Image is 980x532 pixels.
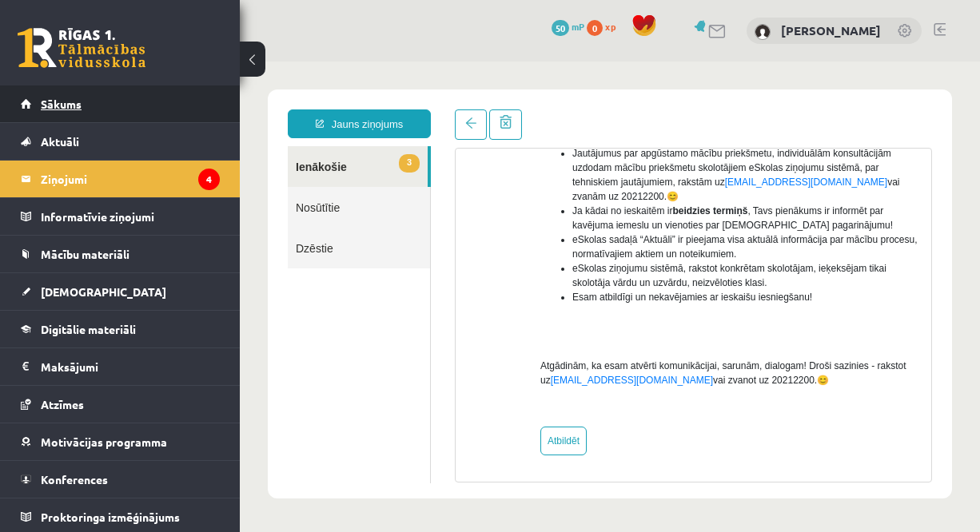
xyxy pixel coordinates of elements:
span: eSkolas ziņojumu sistēmā, rakstot konkrētam skolotājam, ieķeksējam tikai skolotāja vārdu un uzvār... [333,201,647,227]
a: 3Ienākošie [48,85,188,125]
a: Ziņojumi4 [21,161,220,197]
a: 0 xp [587,20,623,33]
span: eSkolas sadaļā “Aktuāli” ir pieejama visa aktuālā informācija par mācību procesu, normatīvajiem a... [333,173,678,198]
a: Dzēstie [48,166,190,207]
a: Mācību materiāli [21,236,220,272]
a: Konferences [21,461,220,498]
span: Ja kādai no ieskaitēm ir , Tavs pienākums ir informēt par kavējuma iemeslu un vienoties par [DEMO... [333,144,653,169]
span: Atgādinām, ka esam atvērti komunikācijai, sarunām, dialogam! Droši sazinies - rakstot uz vai zvan... [301,299,667,324]
a: [EMAIL_ADDRESS][DOMAIN_NAME] [311,313,473,324]
span: Sākums [41,97,82,111]
legend: Maksājumi [41,348,220,385]
a: Sākums [21,85,220,122]
span: 3 [159,93,180,111]
span: xp [605,20,615,33]
a: [PERSON_NAME] [781,22,881,38]
legend: Informatīvie ziņojumi [41,198,220,235]
legend: Ziņojumi [41,161,220,197]
span: Mācību materiāli [41,247,129,261]
span: Konferences [41,472,108,486]
span: Esam atbildīgi un nekavējamies ar ieskaišu iesniegšanu! [333,230,572,241]
i: 4 [198,169,220,190]
a: Atbildēt [301,365,347,394]
span: mP [572,20,584,33]
a: Digitālie materiāli [21,311,220,347]
span: 0 [587,20,603,36]
span: Proktoringa izmēģinājums [41,510,180,524]
span: Atzīmes [41,397,84,411]
a: Motivācijas programma [21,423,220,460]
a: [DEMOGRAPHIC_DATA] [21,273,220,310]
a: [EMAIL_ADDRESS][DOMAIN_NAME] [485,115,647,126]
a: Aktuāli [21,123,220,160]
a: Jauns ziņojums [48,48,191,77]
a: Rīgas 1. Tālmācības vidusskola [18,28,145,68]
span: Digitālie materiāli [41,322,136,336]
span: 50 [552,20,569,36]
span: Motivācijas programma [41,435,167,449]
a: Atzīmes [21,386,220,423]
img: Katrīna Grima [755,24,771,40]
span: Aktuāli [41,134,79,149]
span: 😊 [577,313,589,324]
a: 50 mP [552,20,584,33]
a: Informatīvie ziņojumi [21,198,220,235]
span: 😊 [427,129,439,141]
span: [DEMOGRAPHIC_DATA] [41,284,166,299]
a: Maksājumi [21,348,220,385]
b: beidzies termiņš [432,144,508,155]
a: Nosūtītie [48,125,190,166]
